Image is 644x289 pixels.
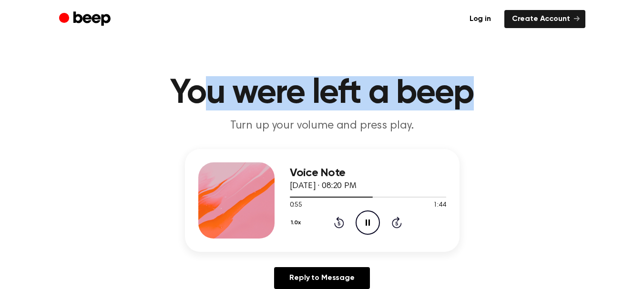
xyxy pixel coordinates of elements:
[139,118,505,134] p: Turn up your volume and press play.
[504,10,585,28] a: Create Account
[290,182,357,190] span: [DATE] · 08:20 PM
[290,215,305,231] button: 1.0x
[290,200,302,210] span: 0:55
[78,76,566,110] h1: You were left a beep
[274,267,369,289] a: Reply to Message
[433,200,446,210] span: 1:44
[59,10,113,29] a: Beep
[462,10,499,28] a: Log in
[290,167,446,179] h3: Voice Note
